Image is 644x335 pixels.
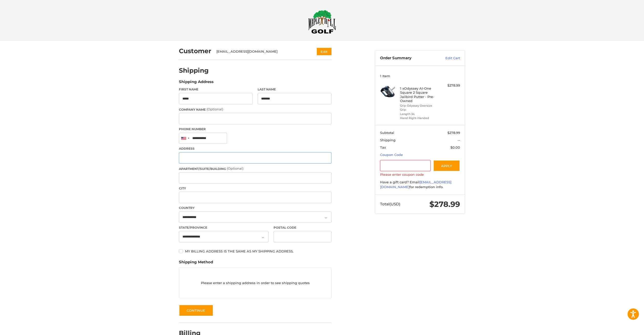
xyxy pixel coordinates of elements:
a: Edit Cart [434,56,460,61]
img: Maple Hill Golf [308,10,336,34]
div: Have a gift card? Email for redemption info. [380,180,460,190]
h3: Order Summary [380,56,434,61]
span: $0.00 [450,145,460,149]
label: First Name [179,87,253,92]
legend: Shipping Address [179,79,214,87]
label: Phone Number [179,127,331,131]
label: Postal Code [274,225,332,230]
a: Coupon Code [380,153,403,157]
small: (Optional) [227,166,243,170]
label: State/Province [179,225,268,230]
iframe: Google Customer Reviews [602,321,644,335]
h2: Shipping [179,67,209,74]
h2: Customer [179,47,211,55]
label: Please enter coupon code [380,172,460,176]
button: Continue [179,305,213,316]
small: (Optional) [206,107,223,111]
button: Apply [433,160,460,171]
button: Edit [317,48,331,55]
h4: 1 x Odyssey AI-One Square 2 Square Jailbird Putter - Pre-Owned [400,86,439,103]
label: Apartment/Suite/Building [179,166,331,171]
label: Last Name [258,87,331,92]
p: Please enter a shipping address in order to see shipping quotes [179,278,331,288]
span: $278.99 [429,200,460,209]
div: $278.99 [440,83,460,88]
span: Tax [380,145,386,149]
li: Grip Odyssey Oversize Grip [400,104,439,112]
h3: 1 Item [380,74,460,78]
li: Hand Right-Handed [400,116,439,120]
div: [EMAIL_ADDRESS][DOMAIN_NAME] [216,49,307,54]
span: Total (USD) [380,202,400,206]
label: Country [179,206,331,210]
legend: Shipping Method [179,259,213,267]
li: Length 34 [400,112,439,116]
input: Gift Certificate or Coupon Code [380,160,431,171]
label: Company Name [179,107,331,112]
div: United States: +1 [179,133,191,144]
span: $278.99 [447,131,460,135]
label: City [179,186,331,191]
label: My billing address is the same as my shipping address. [179,249,331,253]
label: Address [179,146,331,151]
span: Subtotal [380,131,394,135]
span: -- [458,138,460,142]
span: Shipping [380,138,396,142]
